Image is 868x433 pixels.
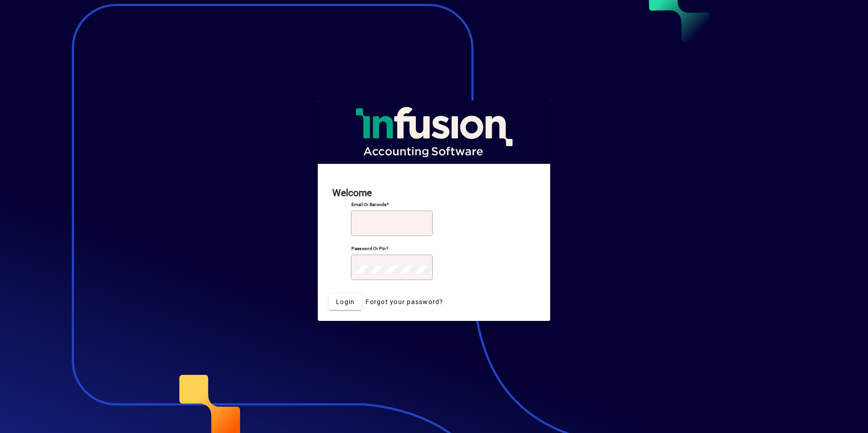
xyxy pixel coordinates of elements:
mat-label: Password or Pin [351,246,386,251]
button: Login [329,294,362,310]
mat-label: Email or Barcode [351,202,386,207]
a: Forgot your password? [362,294,447,310]
h2: Welcome [332,186,536,201]
span: Login [336,297,355,307]
span: Forgot your password? [365,297,443,307]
